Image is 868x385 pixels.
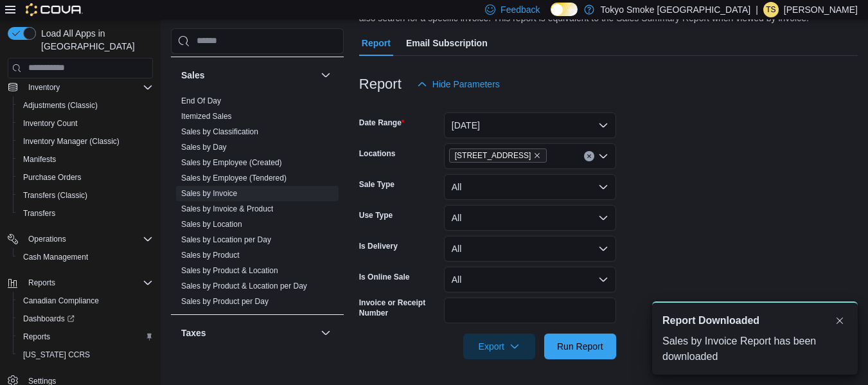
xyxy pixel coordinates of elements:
span: 11795 Bramalea Rd [449,148,547,163]
span: Sales by Product per Day [181,296,269,307]
label: Is Online Sale [359,272,410,282]
span: Cash Management [23,252,88,262]
a: Sales by Product & Location [181,266,278,275]
span: Transfers [23,208,55,219]
button: Cash Management [13,248,158,266]
span: Itemized Sales [181,111,232,121]
button: Open list of options [598,151,608,161]
a: Sales by Employee (Tendered) [181,174,287,183]
span: Sales by Location per Day [181,235,271,245]
span: Purchase Orders [23,172,82,183]
span: Inventory Count [23,118,78,129]
span: Purchase Orders [18,170,153,185]
h3: Report [359,76,402,92]
span: Load All Apps in [GEOGRAPHIC_DATA] [36,27,153,53]
span: Sales by Classification [181,127,258,137]
span: Sales by Employee (Created) [181,157,282,168]
span: Transfers (Classic) [18,188,153,203]
span: Sales by Product & Location per Day [181,281,307,291]
span: Report Downloaded [662,313,759,328]
label: Is Delivery [359,241,398,251]
button: Reports [13,328,158,346]
span: Reports [23,332,50,342]
button: Run Report [544,334,616,359]
button: All [444,174,616,200]
a: Reports [18,329,55,345]
span: Cash Management [18,249,153,265]
a: Sales by Product per Day [181,297,269,306]
span: Operations [28,234,66,244]
a: Sales by Location per Day [181,235,271,244]
a: Cash Management [18,249,93,265]
button: Manifests [13,150,158,168]
span: Hide Parameters [432,78,500,91]
a: Sales by Product & Location per Day [181,282,307,291]
a: Sales by Classification [181,127,258,136]
button: Inventory Count [13,114,158,132]
a: [US_STATE] CCRS [18,347,95,363]
button: Sales [181,69,315,82]
button: [US_STATE] CCRS [13,346,158,364]
button: Taxes [318,325,333,341]
span: Operations [23,231,153,247]
span: Sales by Employee (Tendered) [181,173,287,183]
button: [DATE] [444,112,616,138]
span: Sales by Invoice [181,188,237,199]
button: Operations [23,231,71,247]
button: Adjustments (Classic) [13,96,158,114]
button: Transfers (Classic) [13,186,158,204]
span: Sales by Location [181,219,242,229]
span: Sales by Product & Location [181,265,278,276]
a: Inventory Manager (Classic) [18,134,125,149]
a: Sales by Location [181,220,242,229]
a: Inventory Count [18,116,83,131]
button: Reports [3,274,158,292]
span: Reports [18,329,153,345]
h3: Sales [181,69,205,82]
label: Invoice or Receipt Number [359,298,439,318]
span: TS [766,2,775,17]
button: Reports [23,275,60,291]
span: Report [362,30,391,56]
input: Dark Mode [551,3,578,16]
span: Adjustments (Classic) [23,100,98,111]
button: Taxes [181,327,315,339]
span: Canadian Compliance [18,293,153,309]
span: Run Report [557,340,603,353]
span: Sales by Day [181,142,227,152]
button: Inventory Manager (Classic) [13,132,158,150]
button: All [444,267,616,292]
button: Purchase Orders [13,168,158,186]
button: Operations [3,230,158,248]
span: Feedback [500,3,540,16]
a: Dashboards [13,310,158,328]
span: Inventory [23,80,153,95]
a: Transfers [18,206,60,221]
button: Transfers [13,204,158,222]
button: Inventory [23,80,65,95]
a: Canadian Compliance [18,293,104,309]
button: All [444,236,616,262]
span: Inventory Count [18,116,153,131]
span: Dashboards [18,311,153,327]
p: | [756,2,758,17]
span: Transfers [18,206,153,221]
a: Sales by Day [181,143,227,152]
a: Itemized Sales [181,112,232,121]
a: Dashboards [18,311,80,327]
img: Cova [26,3,83,16]
a: Transfers (Classic) [18,188,93,203]
button: Hide Parameters [412,71,505,97]
span: [STREET_ADDRESS] [455,149,531,162]
button: Clear input [584,151,594,161]
a: Sales by Product [181,251,240,260]
button: Remove 11795 Bramalea Rd from selection in this group [533,152,541,159]
a: Adjustments (Classic) [18,98,103,113]
a: End Of Day [181,96,221,105]
span: Dashboards [23,314,75,324]
span: Manifests [18,152,153,167]
label: Date Range [359,118,405,128]
span: Inventory [28,82,60,93]
p: Tokyo Smoke [GEOGRAPHIC_DATA] [601,2,751,17]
